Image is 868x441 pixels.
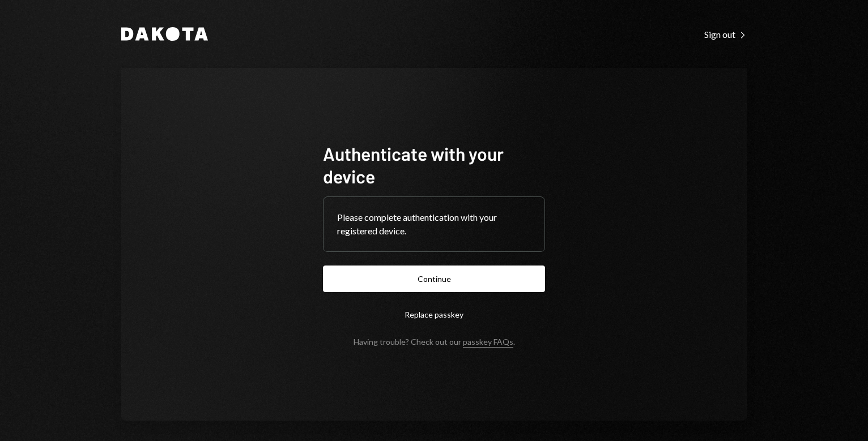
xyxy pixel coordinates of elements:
div: Please complete authentication with your registered device. [337,211,531,238]
a: passkey FAQs [463,337,513,348]
button: Continue [323,266,545,292]
h1: Authenticate with your device [323,142,545,187]
div: Sign out [704,29,747,40]
a: Sign out [704,28,747,40]
button: Replace passkey [323,301,545,328]
div: Having trouble? Check out our . [354,337,515,346]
